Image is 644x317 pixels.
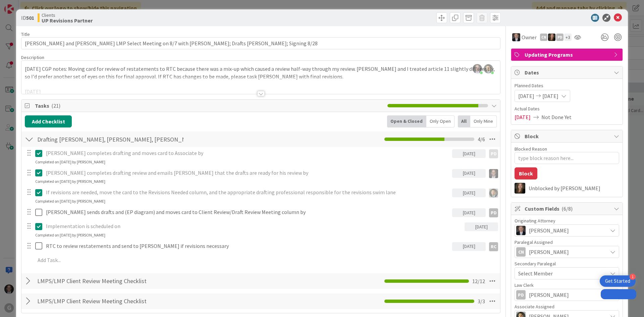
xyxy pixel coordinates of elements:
[46,189,449,196] p: If revisions are needed, move the card to the Revisions Needed column, and the appropriate drafti...
[518,92,534,100] span: [DATE]
[515,304,619,309] div: Associate Assigned
[484,64,493,73] img: 8BZLk7E8pfiq8jCgjIaptuiIy3kiCTah.png
[516,290,526,300] div: PD
[478,297,485,305] span: 3 / 3
[522,33,537,41] span: Owner
[529,185,619,191] div: Unblocked by [PERSON_NAME]
[46,222,462,230] p: Implementation is scheduled on
[525,132,610,140] span: Block
[46,208,449,216] p: [PERSON_NAME] sends drafts and (EP diagram) and moves card to Client Review/Draft Review Meeting ...
[470,115,497,127] div: Only Mine
[473,64,482,73] img: pCtiUecoMaor5FdWssMd58zeQM0RUorB.jpg
[529,248,569,256] span: [PERSON_NAME]
[489,149,498,158] div: PD
[46,169,449,177] p: [PERSON_NAME] completes drafting review and emails [PERSON_NAME] that the drafts are ready for hi...
[516,247,526,257] div: CN
[452,149,486,158] div: [DATE]
[489,208,498,217] div: PD
[35,159,105,165] div: Completed on [DATE] by [PERSON_NAME]
[529,291,569,299] span: [PERSON_NAME]
[515,261,619,266] div: Secondary Paralegal
[21,37,500,49] input: type card name here...
[525,51,610,59] span: Updating Programs
[452,242,486,251] div: [DATE]
[515,167,537,179] button: Block
[525,68,610,76] span: Dates
[515,218,619,223] div: Originating Attorney
[42,18,93,23] b: UP Revisions Partner
[515,113,531,121] span: [DATE]
[452,169,486,178] div: [DATE]
[515,283,619,287] div: Law Clerk
[426,115,454,127] div: Only Open
[529,226,569,234] span: [PERSON_NAME]
[35,178,105,184] div: Completed on [DATE] by [PERSON_NAME]
[42,12,93,18] span: Clients
[35,133,186,145] input: Add Checklist...
[21,14,34,22] span: ID
[540,34,547,41] div: CN
[21,31,30,37] label: Title
[452,189,486,197] div: [DATE]
[478,135,485,143] span: 4 / 6
[525,205,610,213] span: Custom Fields
[489,242,498,251] div: RC
[465,222,498,231] div: [DATE]
[564,34,572,41] div: + 3
[35,198,105,204] div: Completed on [DATE] by [PERSON_NAME]
[472,277,485,285] span: 12 / 12
[21,54,44,60] span: Description
[541,113,572,121] span: Not Done Yet
[515,105,619,112] span: Actual Dates
[458,115,470,127] div: All
[605,278,630,284] div: Get Started
[512,33,520,41] img: BG
[518,269,553,277] span: Select Member
[452,208,486,217] div: [DATE]
[556,34,563,41] div: PD
[46,242,449,250] p: RTC to review restatements and send to [PERSON_NAME] if revisions necessary
[35,295,186,307] input: Add Checklist...
[515,240,619,245] div: Paralegal Assigned
[489,169,498,178] img: JT
[51,102,60,109] span: ( 21 )
[35,275,186,287] input: Add Checklist...
[26,14,34,21] b: 501
[548,34,555,41] img: SB
[542,92,558,100] span: [DATE]
[25,115,72,127] button: Add Checklist
[35,102,384,110] span: Tasks
[515,82,619,89] span: Planned Dates
[25,65,497,80] p: [DATE] CGP notes: Moving card for review of restatements to RTC because there was a mix-up which ...
[515,146,547,152] label: Blocked Reason
[515,183,525,194] img: SB
[46,149,449,157] p: [PERSON_NAME] completes drafting and moves card to Associate by
[489,189,498,198] img: CG
[387,115,426,127] div: Open & Closed
[516,226,526,235] img: BG
[600,275,636,287] div: Open Get Started checklist, remaining modules: 1
[561,205,573,212] span: ( 6/8 )
[35,232,105,238] div: Completed on [DATE] by [PERSON_NAME]
[630,274,636,280] div: 1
